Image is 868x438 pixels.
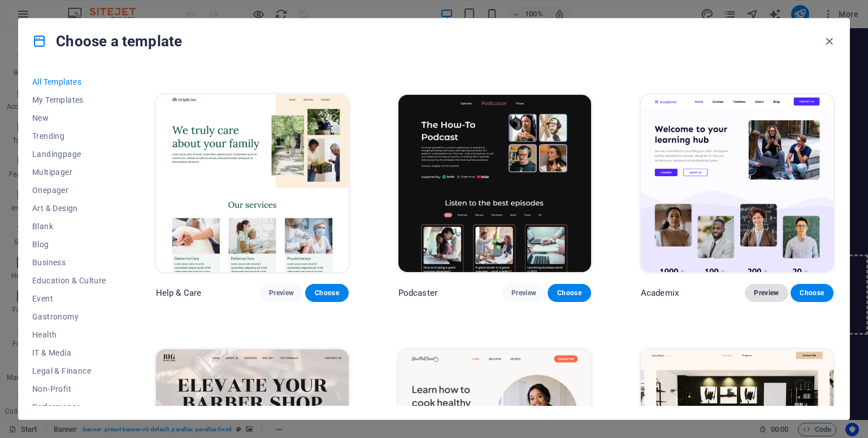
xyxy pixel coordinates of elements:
span: Choose [557,288,581,297]
span: Onepager [32,186,106,195]
span: Education & Culture [32,276,106,285]
span: All Templates [32,77,106,86]
span: IT & Media [32,348,106,357]
button: New [32,109,106,127]
button: Preview [745,284,788,302]
span: Health [32,330,106,339]
span: New [32,113,106,122]
button: Performance [32,398,106,416]
span: Art & Design [32,204,106,213]
p: Academix [641,287,679,299]
span: Landingpage [32,150,106,159]
button: Blank [32,217,106,235]
button: Business [32,253,106,271]
span: My Templates [32,95,106,104]
img: Academix [641,95,834,272]
button: Art & Design [32,199,106,217]
img: Help & Care [156,95,349,272]
button: Landingpage [32,145,106,163]
button: Choose [791,284,834,302]
button: Blog [32,235,106,253]
p: Help & Care [156,287,202,299]
p: Podcaster [398,287,437,299]
button: My Templates [32,91,106,109]
button: Gastronomy [32,308,106,326]
span: Business [32,258,106,267]
img: Podcaster [398,95,591,272]
span: Trending [32,132,106,141]
button: Education & Culture [32,271,106,290]
span: Multipager [32,168,106,177]
h4: Choose a template [32,32,182,50]
span: Non-Profit [32,384,106,393]
button: All Templates [32,73,106,91]
button: Event [32,290,106,308]
button: Trending [32,127,106,145]
span: Legal & Finance [32,366,106,375]
button: Health [32,326,106,344]
button: Non-Profit [32,380,106,398]
span: Blog [32,240,106,249]
button: Multipager [32,163,106,181]
button: Choose [305,284,348,302]
button: IT & Media [32,344,106,362]
button: Preview [260,284,303,302]
button: Legal & Finance [32,362,106,380]
button: Onepager [32,181,106,199]
span: Preview [754,288,779,297]
span: Choose [800,288,824,297]
span: Blank [32,222,106,231]
span: Preview [511,288,536,297]
span: Preview [269,288,294,297]
button: Preview [502,284,545,302]
button: Choose [548,284,591,302]
span: Event [32,294,106,303]
span: Choose [314,288,339,297]
span: Performance [32,402,106,411]
span: Gastronomy [32,312,106,321]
